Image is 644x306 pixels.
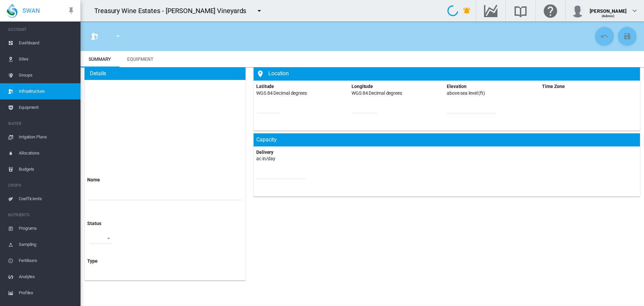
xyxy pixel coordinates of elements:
md-icon: icon-map-marker [256,70,264,78]
button: icon-bell-ring [460,4,474,17]
md-icon: Click here for help [542,7,558,15]
div: Treasury Wine Estates - [PERSON_NAME] Vineyards [94,6,252,15]
span: Sampling [19,236,75,253]
span: WATER [8,118,75,129]
span: Location [266,70,289,77]
button: Cancel Changes [595,27,614,46]
div: Name [87,177,243,183]
md-icon: icon-undo [600,32,608,40]
md-icon: Go to the Data Hub [483,7,499,15]
div: ac in/day [256,156,275,162]
button: icon-menu-down [253,4,266,17]
div: WGS 84 Decimal degrees [352,90,402,97]
div: above sea level (ft) [447,90,485,97]
span: Budgets [19,161,75,177]
span: Fertilisers [19,253,75,269]
span: Profiles [19,285,75,301]
div: Longitude [352,83,373,90]
button: icon-water-pump [88,30,101,43]
div: Delivery [256,149,273,156]
img: SWAN-Landscape-Logo-Colour-drop.png [7,4,17,18]
span: Equipment [19,99,75,116]
md-icon: icon-menu-down [255,7,263,15]
md-icon: icon-pin [67,7,75,15]
div: Status [87,220,243,227]
span: SWAN [22,6,40,15]
md-icon: icon-bell-ring [463,7,471,15]
md-icon: icon-water-pump [91,32,99,40]
div: Equipment [127,55,153,63]
span: Groups [19,67,75,83]
span: Analytes [19,269,75,285]
div: Type [87,258,243,265]
span: Infrastructure [19,83,75,99]
span: ACCOUNT [8,24,75,35]
div: [PERSON_NAME] [590,5,627,12]
span: Dashboard [19,35,75,51]
img: profile.jpg [571,4,584,17]
md-tab-item: Summary [80,51,119,67]
div: Elevation [447,83,467,90]
md-icon: Search the knowledge base [513,7,529,15]
span: (Admin) [602,14,615,18]
span: Allocations [19,145,75,161]
div: Capacity [254,133,640,146]
div: Time Zone [542,83,565,90]
div: Latitude [256,83,274,90]
button: Save Changes [618,27,637,46]
button: icon-menu-down [111,30,125,43]
md-icon: icon-content-save [623,32,631,40]
span: CROPS [8,180,75,191]
md-icon: icon-chevron-down [631,7,639,15]
md-icon: icon-menu-down [114,32,122,40]
span: Irrigation Plans [19,129,75,145]
div: Details [87,70,106,77]
span: Coefficients [19,191,75,207]
span: NUTRIENTS [8,210,75,220]
span: Sites [19,51,75,67]
span: Programs [19,220,75,236]
div: WGS 84 Decimal degrees [256,90,307,97]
